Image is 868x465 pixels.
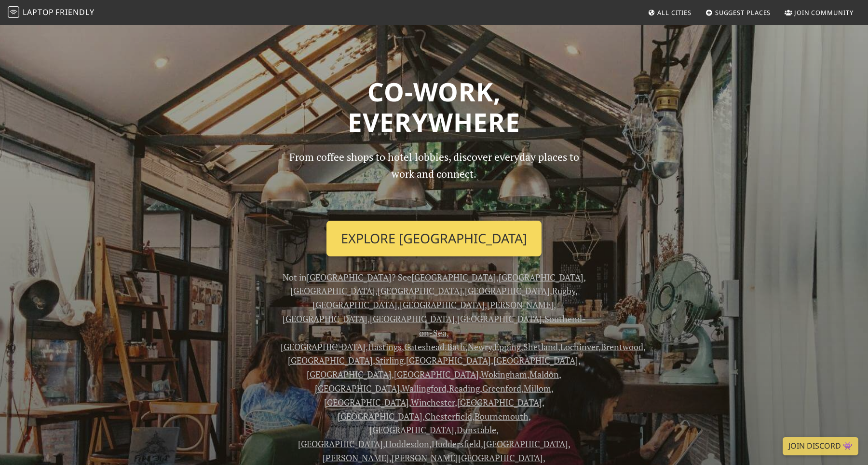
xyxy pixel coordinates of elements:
a: Newry [468,341,492,352]
a: Dunstable [457,424,496,436]
a: Stirling [375,354,404,366]
a: [PERSON_NAME] [487,299,554,310]
a: [GEOGRAPHIC_DATA] [290,285,375,296]
a: [GEOGRAPHIC_DATA] [338,410,422,422]
a: [GEOGRAPHIC_DATA] [499,271,583,283]
p: From coffee shops to hotel lobbies, discover everyday places to work and connect. [281,149,587,213]
a: [GEOGRAPHIC_DATA] [283,313,367,324]
a: [GEOGRAPHIC_DATA] [378,285,462,296]
a: Hastings [368,341,402,352]
a: [GEOGRAPHIC_DATA] [483,438,568,450]
a: Gateshead [404,341,445,352]
a: [GEOGRAPHIC_DATA] [307,271,392,283]
a: [GEOGRAPHIC_DATA] [406,354,491,366]
a: [GEOGRAPHIC_DATA] [369,424,454,436]
h1: Co-work, Everywhere [122,76,746,138]
a: Winchester [411,396,455,408]
a: Maldon [529,368,559,380]
a: [GEOGRAPHIC_DATA] [324,396,409,408]
a: [PERSON_NAME] [323,452,389,464]
a: Bath [447,341,465,352]
a: Join Discord 👾 [783,437,858,455]
span: Friendly [55,7,94,17]
a: [GEOGRAPHIC_DATA] [493,354,578,366]
a: [GEOGRAPHIC_DATA] [457,313,542,324]
a: [GEOGRAPHIC_DATA] [298,438,383,450]
a: Brentwood [601,341,643,352]
a: Chesterfield [425,410,472,422]
a: LaptopFriendly LaptopFriendly [8,4,95,21]
a: [GEOGRAPHIC_DATA] [315,382,400,394]
a: [GEOGRAPHIC_DATA] [400,299,485,310]
span: All Cities [657,8,692,17]
a: [GEOGRAPHIC_DATA] [465,285,550,296]
span: Suggest Places [715,8,771,17]
a: Huddersfield [432,438,481,450]
a: Suggest Places [702,4,775,21]
a: Epping [494,341,521,352]
a: Explore [GEOGRAPHIC_DATA] [326,221,542,256]
a: [GEOGRAPHIC_DATA] [288,354,373,366]
a: Hoddesdon [385,438,429,450]
a: Reading [449,382,480,394]
a: [GEOGRAPHIC_DATA] [457,396,542,408]
a: [GEOGRAPHIC_DATA] [394,368,479,380]
a: Wallingford [402,382,447,394]
a: Southend-on-Sea [419,313,586,338]
a: [PERSON_NAME][GEOGRAPHIC_DATA] [392,452,543,464]
span: Join Community [794,8,854,17]
a: [GEOGRAPHIC_DATA] [307,368,392,380]
a: [GEOGRAPHIC_DATA] [411,271,496,283]
a: Greenford [482,382,521,394]
a: [GEOGRAPHIC_DATA] [312,299,397,310]
a: Lochinver [560,341,598,352]
img: LaptopFriendly [8,6,19,18]
a: Shetland [523,341,558,352]
a: Bournemouth [475,410,529,422]
a: All Cities [644,4,695,21]
a: Wokingham [481,368,527,380]
span: Laptop [23,7,54,17]
a: [GEOGRAPHIC_DATA] [370,313,455,324]
a: Join Community [781,4,857,21]
a: [GEOGRAPHIC_DATA] [281,341,366,352]
a: Millom [524,382,551,394]
a: Rugby [552,285,575,296]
